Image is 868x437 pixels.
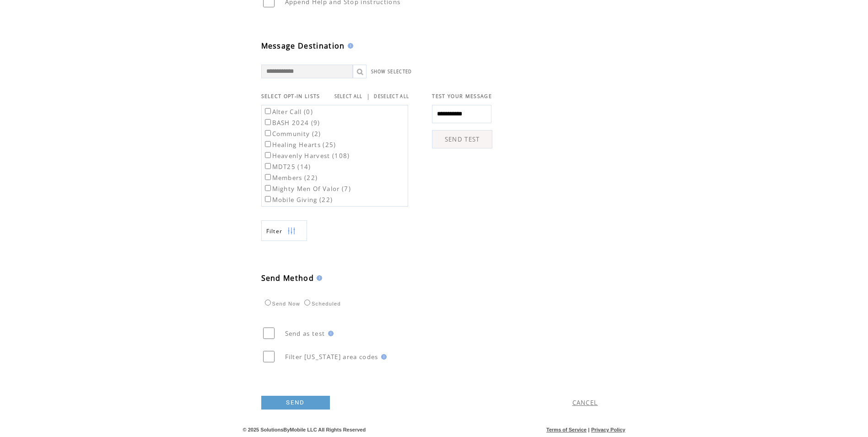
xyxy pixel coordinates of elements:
[263,130,321,138] label: Community (2)
[265,174,271,180] input: Members (22)
[314,275,322,281] img: help.gif
[263,174,318,182] label: Members (22)
[265,119,271,125] input: BASH 2024 (9)
[546,427,587,432] a: Terms of Service
[302,301,341,306] label: Scheduled
[261,273,314,283] span: Send Method
[265,163,271,169] input: MDT25 (14)
[432,93,492,99] span: TEST YOUR MESSAGE
[287,221,296,241] img: filters.png
[263,152,350,160] label: Heavenly Harvest (108)
[265,300,271,306] input: Send Now
[374,93,409,99] a: DESELECT ALL
[263,119,320,127] label: BASH 2024 (9)
[285,329,325,338] span: Send as test
[378,354,387,360] img: help.gif
[243,427,366,432] span: © 2025 SolutionsByMobile LLC All Rights Reserved
[588,427,589,432] span: |
[265,108,271,114] input: Alter Call (0)
[304,300,310,306] input: Scheduled
[325,331,334,336] img: help.gif
[263,185,351,193] label: Mighty Men Of Valor (7)
[261,220,307,241] a: Filter
[572,399,598,407] a: CANCEL
[261,41,345,51] span: Message Destination
[261,93,320,99] span: SELECT OPT-IN LISTS
[334,93,363,99] a: SELECT ALL
[371,69,412,75] a: SHOW SELECTED
[266,227,283,235] span: Show filters
[265,196,271,202] input: Mobile Giving (22)
[263,108,313,116] label: Alter Call (0)
[265,185,271,191] input: Mighty Men Of Valor (7)
[265,141,271,147] input: Healing Hearts (25)
[285,353,378,361] span: Filter [US_STATE] area codes
[367,92,370,100] span: |
[263,196,333,204] label: Mobile Giving (22)
[261,396,330,410] a: SEND
[263,163,311,171] label: MDT25 (14)
[265,130,271,136] input: Community (2)
[263,141,336,149] label: Healing Hearts (25)
[263,301,300,306] label: Send Now
[265,152,271,158] input: Heavenly Harvest (108)
[591,427,625,432] a: Privacy Policy
[345,43,353,49] img: help.gif
[432,130,492,148] a: SEND TEST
